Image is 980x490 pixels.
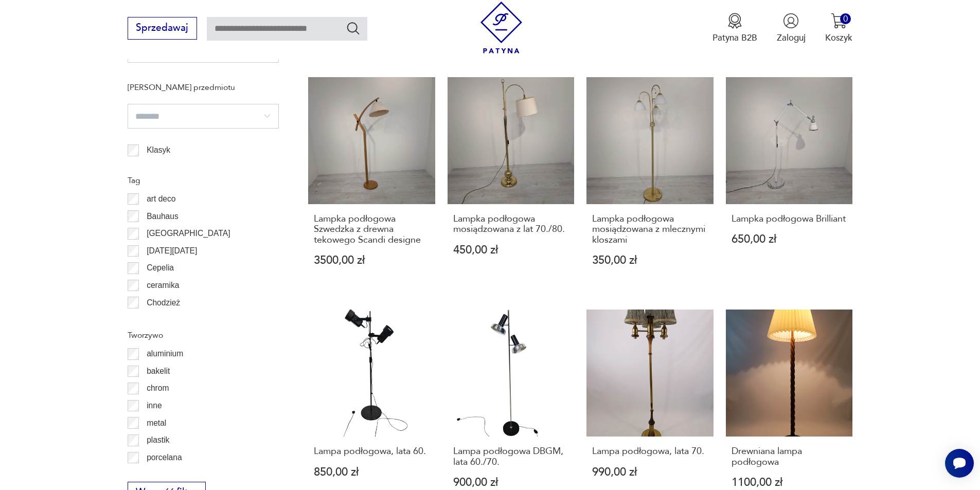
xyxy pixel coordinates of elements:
p: 650,00 zł [732,234,847,245]
p: ceramika [147,279,179,292]
p: inne [147,399,162,412]
p: 350,00 zł [592,255,708,266]
a: Lampka podłogowa BrilliantLampka podłogowa Brilliant650,00 zł [726,77,853,290]
p: 1100,00 zł [732,477,847,488]
a: Lampka podłogowa mosiądzowana z lat 70./80.Lampka podłogowa mosiądzowana z lat 70./80.450,00 zł [448,77,575,290]
h3: Lampa podłogowa DBGM, lata 60./70. [453,446,569,467]
a: Ikona medaluPatyna B2B [712,13,757,44]
p: 990,00 zł [592,467,708,478]
p: Zaloguj [777,32,806,44]
p: porcelit [147,468,172,481]
a: Sprzedawaj [128,25,197,33]
h3: Lampa podłogowa, lata 60. [314,446,430,457]
img: Ikonka użytkownika [783,13,799,29]
p: Patyna B2B [712,32,757,44]
p: Chodzież [147,296,180,310]
p: [PERSON_NAME] przedmiotu [128,81,279,94]
p: 850,00 zł [314,467,430,478]
div: 0 [840,13,851,24]
button: Zaloguj [777,13,806,44]
p: Tag [128,174,279,187]
p: Klasyk [147,143,170,157]
h3: Lampka podłogowa mosiądzowana z mlecznymi kloszami [592,214,708,245]
h3: Lampka podłogowa Brilliant [732,214,847,224]
p: 450,00 zł [453,245,569,256]
iframe: Smartsupp widget button [945,449,974,478]
button: Szukaj [346,21,361,35]
p: 3500,00 zł [314,255,430,266]
a: Lampka podłogowa Szwedzka z drewna tekowego Scandi designeLampka podłogowa Szwedzka z drewna teko... [308,77,435,290]
img: Ikona koszyka [831,13,847,29]
p: Cepelia [147,261,174,275]
p: plastik [147,433,169,447]
p: 900,00 zł [453,477,569,488]
p: porcelana [147,451,182,464]
p: aluminium [147,347,183,360]
button: 0Koszyk [825,13,852,44]
h3: Lampka podłogowa mosiądzowana z lat 70./80. [453,214,569,235]
p: art deco [147,192,175,206]
p: [DATE][DATE] [147,244,197,258]
a: Lampka podłogowa mosiądzowana z mlecznymi kloszamiLampka podłogowa mosiądzowana z mlecznymi klosz... [586,77,714,290]
h3: Drewniana lampa podłogowa [732,446,847,467]
p: Koszyk [825,32,852,44]
img: Patyna - sklep z meblami i dekoracjami vintage [475,2,527,53]
p: bakelit [147,365,170,378]
p: chrom [147,382,169,395]
h3: Lampka podłogowa Szwedzka z drewna tekowego Scandi designe [314,214,430,245]
p: Ćmielów [147,313,177,326]
img: Ikona medalu [727,13,743,29]
p: [GEOGRAPHIC_DATA] [147,227,230,240]
p: Bauhaus [147,210,179,223]
h3: Lampa podłogowa, lata 70. [592,446,708,457]
button: Sprzedawaj [128,17,197,40]
p: Tworzywo [128,329,279,342]
p: metal [147,416,166,430]
button: Patyna B2B [712,13,757,44]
